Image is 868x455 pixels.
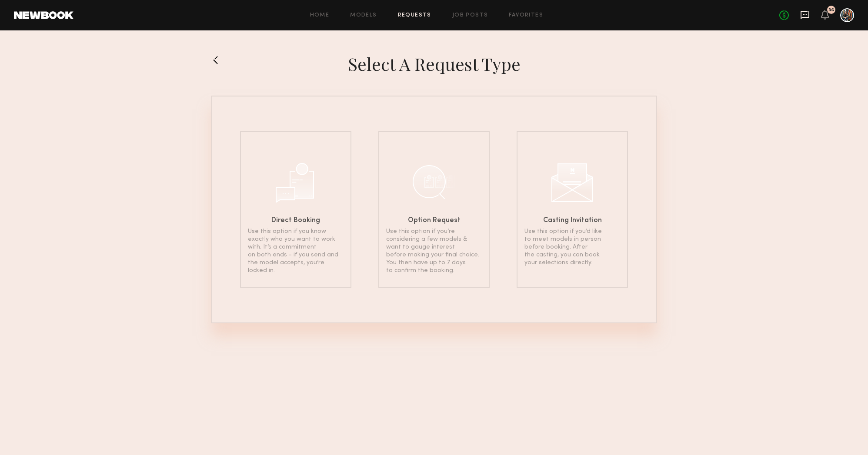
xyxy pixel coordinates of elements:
a: Favorites [509,13,543,18]
a: Option RequestUse this option if you’re considering a few models & want to gauge interest before ... [378,131,490,288]
h1: Select a Request Type [348,53,521,75]
a: Home [310,13,330,18]
h6: Direct Booking [271,217,320,224]
p: Use this option if you’d like to meet models in person before booking. After the casting, you can... [524,228,620,267]
a: Requests [398,13,431,18]
a: Models [350,13,377,18]
a: Casting InvitationUse this option if you’d like to meet models in person before booking. After th... [517,131,628,288]
a: Direct BookingUse this option if you know exactly who you want to work with. It’s a commitment on... [240,131,351,288]
p: Use this option if you know exactly who you want to work with. It’s a commitment on both ends - i... [248,228,344,275]
h6: Casting Invitation [543,217,602,224]
div: 36 [828,8,834,13]
a: Job Posts [452,13,488,18]
p: Use this option if you’re considering a few models & want to gauge interest before making your fi... [386,228,482,275]
h6: Option Request [408,217,461,224]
